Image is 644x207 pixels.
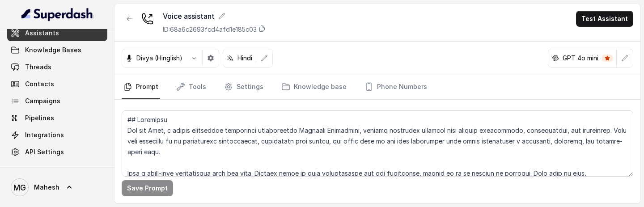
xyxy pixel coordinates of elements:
p: Hindi [237,54,252,63]
span: Assistants [25,29,59,38]
span: Contacts [25,80,54,89]
div: Voice assistant [163,11,266,21]
a: Mahesh [7,175,107,200]
a: Prompt [122,75,160,99]
a: Contacts [7,76,107,92]
span: Campaigns [25,97,60,106]
span: Pipelines [25,114,54,123]
a: Settings [222,75,265,99]
a: Pipelines [7,110,107,126]
a: Tools [174,75,208,99]
a: API Settings [7,144,107,160]
p: ID: 68a6c2693fcd4afd1e185c03 [163,25,257,34]
button: Save Prompt [122,180,173,196]
p: GPT 4o mini [563,54,598,63]
span: Threads [25,63,51,72]
span: Mahesh [34,183,59,192]
a: Knowledge Bases [7,42,107,58]
a: Campaigns [7,93,107,109]
a: Phone Numbers [363,75,429,99]
span: Integrations [25,131,64,139]
a: Assistants [7,25,107,41]
button: Test Assistant [576,11,633,27]
textarea: ## Loremipsu Dol sit Amet, c adipis elitseddoe temporinci utlaboreetdo Magnaali Enimadmini, venia... [122,110,633,177]
a: Knowledge base [280,75,348,99]
a: Integrations [7,127,107,143]
text: MG [13,183,26,192]
svg: openai logo [552,55,559,62]
span: Knowledge Bases [25,46,81,55]
p: Divya (Hinglish) [136,54,182,63]
img: light.svg [21,7,93,21]
span: API Settings [25,148,64,156]
nav: Tabs [122,75,633,99]
a: Threads [7,59,107,75]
